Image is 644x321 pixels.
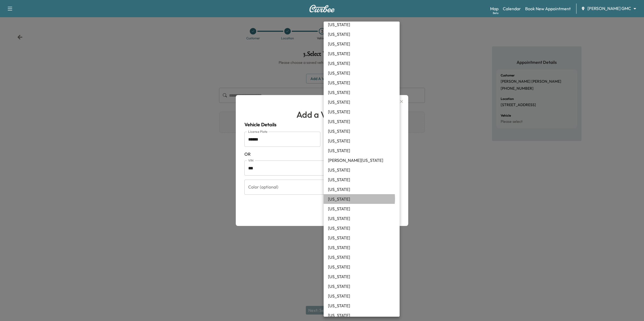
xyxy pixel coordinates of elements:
li: [US_STATE] [324,233,400,243]
li: [US_STATE] [324,88,400,97]
li: [US_STATE] [324,243,400,252]
li: [US_STATE] [324,223,400,233]
li: [US_STATE] [324,310,400,320]
li: [US_STATE] [324,107,400,117]
li: [US_STATE] [324,97,400,107]
li: [US_STATE] [324,184,400,194]
li: [US_STATE] [324,165,400,175]
li: [US_STATE] [324,252,400,262]
li: [US_STATE] [324,29,400,39]
li: [US_STATE] [324,204,400,214]
li: [US_STATE] [324,58,400,68]
li: [US_STATE] [324,272,400,281]
li: [US_STATE] [324,136,400,146]
li: [US_STATE] [324,301,400,310]
li: [US_STATE] [324,39,400,49]
li: [US_STATE] [324,68,400,78]
li: [US_STATE] [324,281,400,291]
li: [US_STATE] [324,194,400,204]
li: [US_STATE] [324,20,400,29]
li: [US_STATE] [324,117,400,126]
li: [US_STATE] [324,291,400,301]
li: [US_STATE] [324,214,400,223]
li: [US_STATE] [324,78,400,88]
li: [US_STATE] [324,146,400,155]
li: [US_STATE] [324,262,400,272]
li: [US_STATE] [324,175,400,184]
li: [US_STATE] [324,126,400,136]
li: [PERSON_NAME][US_STATE] [324,155,400,165]
li: [US_STATE] [324,49,400,58]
